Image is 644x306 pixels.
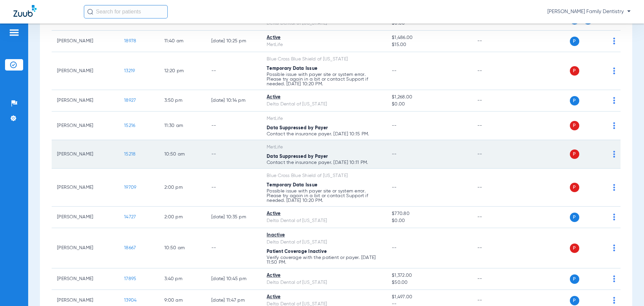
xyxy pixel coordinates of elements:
[159,140,206,169] td: 10:50 AM
[267,232,381,239] div: Inactive
[392,246,397,250] span: --
[206,52,261,90] td: --
[472,31,517,52] td: --
[472,268,517,290] td: --
[267,56,381,63] div: Blue Cross Blue Shield of [US_STATE]
[392,41,466,48] span: $15.00
[392,272,466,279] span: $1,372.00
[472,207,517,228] td: --
[206,228,261,268] td: --
[159,90,206,112] td: 3:50 PM
[472,90,517,112] td: --
[124,185,136,190] span: 19709
[472,140,517,169] td: --
[267,94,381,101] div: Active
[159,228,206,268] td: 10:50 AM
[52,90,119,112] td: [PERSON_NAME]
[570,274,579,284] span: P
[613,184,615,191] img: group-dot-blue.svg
[87,9,93,15] img: Search Icon
[267,294,381,301] div: Active
[9,29,19,37] img: hamburger-icon
[570,149,579,159] span: P
[52,52,119,90] td: [PERSON_NAME]
[392,123,397,128] span: --
[84,5,168,18] input: Search for patients
[613,245,615,251] img: group-dot-blue.svg
[52,31,119,52] td: [PERSON_NAME]
[570,244,579,253] span: P
[206,140,261,169] td: --
[570,183,579,192] span: P
[472,112,517,140] td: --
[124,246,136,250] span: 18667
[124,215,136,219] span: 14727
[613,151,615,158] img: group-dot-blue.svg
[267,172,381,179] div: Blue Cross Blue Shield of [US_STATE]
[392,34,466,41] span: $1,486.00
[52,228,119,268] td: [PERSON_NAME]
[206,207,261,228] td: [DATE] 10:35 PM
[570,96,579,105] span: P
[267,34,381,41] div: Active
[267,101,381,108] div: Delta Dental of [US_STATE]
[159,207,206,228] td: 2:00 PM
[267,255,381,265] p: Verify coverage with the patient or payer. [DATE] 11:50 PM.
[124,39,136,43] span: 18978
[206,90,261,112] td: [DATE] 10:14 PM
[392,217,466,224] span: $0.00
[392,185,397,190] span: --
[159,268,206,290] td: 3:40 PM
[392,69,397,73] span: --
[267,72,381,86] p: Possible issue with payer site or system error. Please try again in a bit or contact Support if n...
[267,249,327,254] span: Patient Coverage Inactive
[124,152,136,157] span: 15218
[267,126,328,130] span: Data Suppressed by Payer
[159,52,206,90] td: 12:20 PM
[267,210,381,217] div: Active
[613,214,615,220] img: group-dot-blue.svg
[472,228,517,268] td: --
[267,183,317,187] span: Temporary Data Issue
[267,160,381,165] p: Contact the insurance payer. [DATE] 10:11 PM.
[267,154,328,159] span: Data Suppressed by Payer
[124,98,136,103] span: 18927
[206,112,261,140] td: --
[206,169,261,207] td: --
[472,169,517,207] td: --
[159,112,206,140] td: 11:30 AM
[159,169,206,207] td: 2:00 PM
[613,122,615,129] img: group-dot-blue.svg
[610,274,644,306] div: Chat Widget
[267,41,381,48] div: MetLife
[267,66,317,71] span: Temporary Data Issue
[267,217,381,224] div: Delta Dental of [US_STATE]
[570,37,579,46] span: P
[570,213,579,222] span: P
[392,279,466,286] span: $50.00
[124,276,136,281] span: 17895
[392,152,397,157] span: --
[124,123,135,128] span: 15216
[392,101,466,108] span: $0.00
[267,144,381,151] div: MetLife
[392,294,466,301] span: $1,497.00
[267,132,381,136] p: Contact the insurance payer. [DATE] 10:15 PM.
[52,268,119,290] td: [PERSON_NAME]
[267,115,381,122] div: MetLife
[267,239,381,246] div: Delta Dental of [US_STATE]
[13,5,37,17] img: Zuub Logo
[267,279,381,286] div: Delta Dental of [US_STATE]
[124,69,135,73] span: 13219
[392,94,466,101] span: $1,268.00
[52,169,119,207] td: [PERSON_NAME]
[613,97,615,104] img: group-dot-blue.svg
[206,268,261,290] td: [DATE] 10:45 PM
[159,31,206,52] td: 11:40 AM
[52,207,119,228] td: [PERSON_NAME]
[392,210,466,217] span: $770.80
[472,52,517,90] td: --
[52,140,119,169] td: [PERSON_NAME]
[613,38,615,44] img: group-dot-blue.svg
[124,298,137,303] span: 13904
